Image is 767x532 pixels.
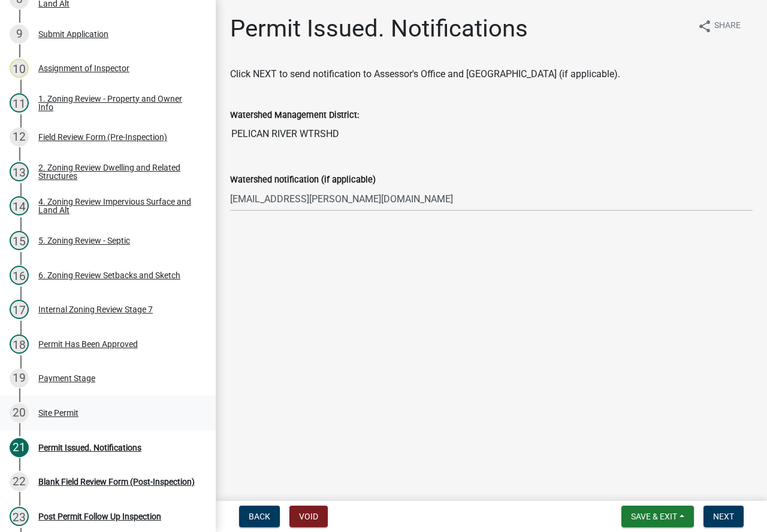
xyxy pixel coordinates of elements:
[38,374,95,382] div: Payment Stage
[621,506,694,527] button: Save & Exit
[38,197,197,214] div: 4. Zoning Review Impervious Surface and Land Alt
[714,19,741,34] span: Share
[10,162,29,181] div: 13
[631,512,677,521] span: Save & Exit
[38,163,197,180] div: 2. Zoning Review Dwelling and Related Structures
[10,438,29,457] div: 21
[10,25,29,44] div: 9
[10,127,29,147] div: 12
[703,506,744,527] button: Next
[38,340,138,348] div: Permit Has Been Approved
[289,506,328,527] button: Void
[38,443,141,452] div: Permit Issued. Notifications
[38,409,78,417] div: Site Permit
[10,472,29,491] div: 22
[249,512,270,521] span: Back
[10,196,29,215] div: 14
[239,506,280,527] button: Back
[38,30,108,38] div: Submit Application
[38,305,153,314] div: Internal Zoning Review Stage 7
[38,133,167,141] div: Field Review Form (Pre-Inspection)
[697,19,712,34] i: share
[38,236,130,245] div: 5. Zoning Review - Septic
[230,111,359,120] label: Watershed Management District:
[10,266,29,285] div: 16
[10,507,29,526] div: 23
[230,176,376,184] label: Watershed notification (if applicable)
[10,231,29,250] div: 15
[10,93,29,113] div: 11
[38,64,129,72] div: Assignment of Inspector
[688,14,750,38] button: shareShare
[10,369,29,388] div: 19
[10,403,29,422] div: 20
[10,300,29,319] div: 17
[10,335,29,354] div: 18
[230,67,753,81] p: Click NEXT to send notification to Assessor's Office and [GEOGRAPHIC_DATA] (if applicable).
[38,95,197,111] div: 1. Zoning Review - Property and Owner Info
[713,512,734,521] span: Next
[230,14,528,43] h1: Permit Issued. Notifications
[10,59,29,78] div: 10
[38,512,161,521] div: Post Permit Follow Up Inspection
[38,271,180,279] div: 6. Zoning Review Setbacks and Sketch
[38,478,195,486] div: Blank Field Review Form (Post-Inspection)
